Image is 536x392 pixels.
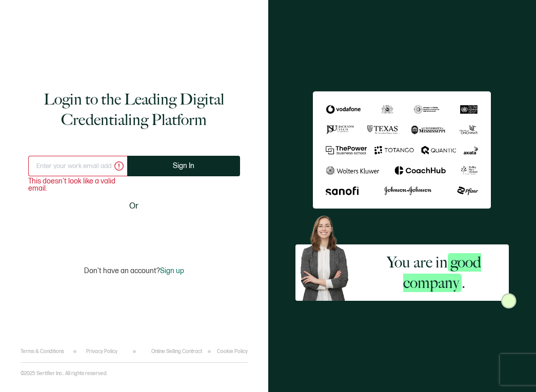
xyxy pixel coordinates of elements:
a: Privacy Policy [86,348,117,355]
p: ©2025 Sertifier Inc.. All rights reserved. [21,370,108,377]
a: Cookie Policy [217,348,248,355]
a: Terms & Conditions [21,348,64,355]
iframe: Sign in with Google Button [70,219,198,242]
h1: Login to the Leading Digital Credentialing Platform [28,89,240,130]
p: Don't have an account? [84,266,184,275]
h2: You are in . [367,252,501,293]
span: Sign In [173,162,194,170]
ion-icon: alert circle outline [113,160,125,172]
span: Sign up [160,266,184,275]
img: Sertifier Login - You are in <span class="strong-h">good company</span>. [313,91,491,209]
button: Sign In [127,156,240,176]
img: Sertifier Login [501,293,517,308]
input: Enter your work email address [28,156,127,176]
span: This doesn't look like a valid email. [28,178,127,192]
span: Or [129,200,138,213]
a: Online Selling Contract [151,348,202,355]
img: Sertifier Login - You are in <span class="strong-h">good company</span>. Hero [295,211,360,301]
span: good company [403,253,482,292]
